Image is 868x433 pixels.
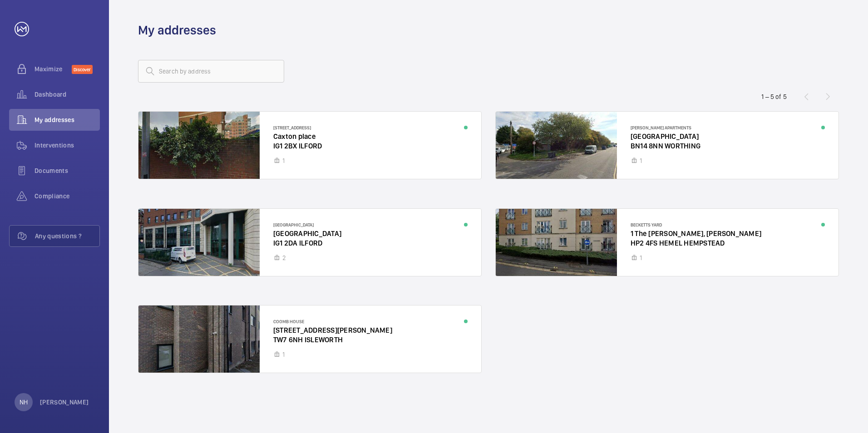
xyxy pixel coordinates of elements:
[35,231,99,241] span: Any questions ?
[138,22,216,39] h1: My addresses
[20,398,28,407] p: NH
[35,141,100,150] span: Interventions
[35,192,100,201] span: Compliance
[35,90,100,99] span: Dashboard
[72,65,93,74] span: Discover
[761,92,787,101] div: 1 – 5 of 5
[35,64,72,74] span: Maximize
[40,398,89,407] p: [PERSON_NAME]
[35,115,100,124] span: My addresses
[138,60,284,83] input: Search by address
[35,166,100,175] span: Documents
